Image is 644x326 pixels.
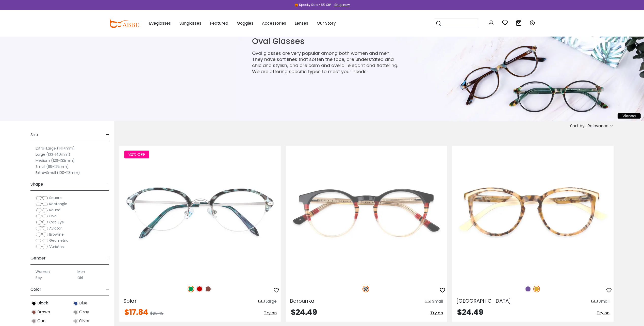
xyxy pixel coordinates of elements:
[286,146,447,280] img: Pattern Berounka - Acetate ,Universal Bridge Fit
[109,19,139,28] img: abbeglasses.com
[264,310,277,316] span: Try on
[334,3,350,7] div: Shop now
[123,297,137,304] span: Solar
[597,308,609,318] button: Try on
[106,178,109,190] span: -
[591,300,598,303] img: size ruler
[49,195,62,200] span: Square
[570,123,585,129] span: Sort by:
[266,298,277,304] div: Large
[36,145,75,151] label: Extra-Large (141+mm)
[49,207,60,213] span: Round
[238,36,644,121] img: 1646017897417.jpg
[79,318,90,324] span: Silver
[205,286,211,292] img: Brown
[452,146,614,280] img: Yellow Innsbruck - Acetate ,Universal Bridge Fit
[37,300,48,306] span: Black
[30,252,46,264] span: Gender
[79,300,88,306] span: Blue
[533,286,540,292] img: Yellow
[79,309,89,315] span: Gray
[252,36,398,46] h1: Oval Glasses
[49,244,64,249] span: Varieties
[30,178,43,190] span: Shape
[149,20,171,26] span: Eyeglasses
[106,283,109,296] span: -
[49,214,57,219] span: Oval
[264,308,277,318] button: Try on
[36,226,48,231] img: Aviator.png
[179,20,201,26] span: Sunglasses
[294,3,331,7] div: 🎃 Spooky Sale 45% Off!
[49,226,62,231] span: Aviator
[49,238,69,243] span: Geometric
[291,307,317,318] span: $24.49
[425,300,431,303] img: size ruler
[317,20,336,26] span: Our Story
[262,20,286,26] span: Accessories
[597,310,609,316] span: Try on
[36,214,48,219] img: Oval.png
[37,309,50,315] span: Brown
[457,307,483,318] span: $24.49
[73,301,78,306] img: Blue
[36,232,48,237] img: Browline.png
[36,151,70,157] label: Large (133-140mm)
[124,151,149,158] span: 30% OFF
[36,195,48,201] img: Square.png
[36,164,69,170] label: Small (119-125mm)
[37,318,45,324] span: Gun
[525,286,531,292] img: Purple
[36,275,42,281] label: Boy
[31,319,36,323] img: Gun
[36,157,75,164] label: Medium (126-132mm)
[332,3,350,7] a: Shop now
[31,301,36,306] img: Black
[30,129,38,141] span: Size
[456,297,511,304] span: [GEOGRAPHIC_DATA]
[362,286,369,292] img: Pattern
[36,238,48,243] img: Geometric.png
[124,307,148,318] span: $17.84
[188,286,194,292] img: Green
[73,319,78,323] img: Silver
[77,269,85,275] label: Men
[237,20,253,26] span: Goggles
[587,121,608,131] span: Relevance
[36,202,48,207] img: Rectangle.png
[36,170,80,176] label: Extra-Small (100-118mm)
[49,232,64,237] span: Browline
[252,50,398,75] p: Oval glasses are very popular among both women and men. They have soft lines that soften the face...
[599,298,609,304] div: Small
[30,283,41,296] span: Color
[49,201,67,206] span: Rectangle
[77,275,83,281] label: Girl
[119,146,281,280] img: Green Solar - Metal,TR ,Adjust Nose Pads
[430,310,443,316] span: Try on
[210,20,228,26] span: Featured
[432,298,443,304] div: Small
[106,252,109,264] span: -
[290,297,315,304] span: Berounka
[430,308,443,318] button: Try on
[258,300,265,303] img: size ruler
[36,208,48,213] img: Round.png
[73,310,78,315] img: Gray
[295,20,308,26] span: Lenses
[150,311,163,316] span: $25.49
[196,286,203,292] img: Red
[36,244,48,249] img: Varieties.png
[49,220,64,225] span: Cat-Eye
[106,129,109,141] span: -
[36,220,48,225] img: Cat-Eye.png
[36,269,50,275] label: Women
[31,310,36,315] img: Brown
